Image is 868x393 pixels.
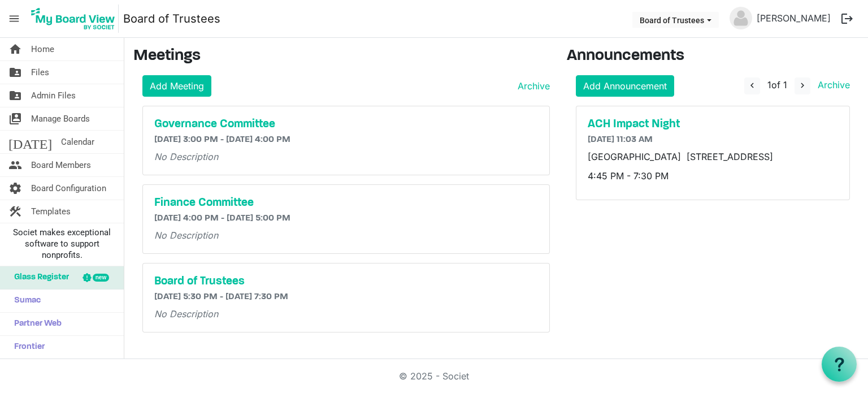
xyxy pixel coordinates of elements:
[767,79,787,90] span: of 1
[588,135,653,144] span: [DATE] 11:03 AM
[28,5,119,33] img: My Board View Logo
[154,196,538,210] a: Finance Committee
[31,177,106,200] span: Board Configuration
[31,84,76,107] span: Admin Files
[31,61,49,84] span: Files
[752,7,835,29] a: [PERSON_NAME]
[31,154,91,176] span: Board Members
[767,79,771,90] span: 1
[123,7,220,30] a: Board of Trustees
[8,177,22,200] span: settings
[8,313,62,335] span: Partner Web
[588,150,839,163] p: [GEOGRAPHIC_DATA] [STREET_ADDRESS]
[747,80,757,90] span: navigate_before
[61,131,94,153] span: Calendar
[576,75,674,97] a: Add Announcement
[513,79,550,93] a: Archive
[567,47,860,66] h3: Announcements
[3,8,25,29] span: menu
[813,79,850,90] a: Archive
[8,336,45,359] span: Frontier
[8,107,22,130] span: switch_account
[795,77,810,94] button: navigate_next
[93,274,109,282] div: new
[142,75,211,97] a: Add Meeting
[5,227,119,261] span: Societ makes exceptional software to support nonprofits.
[154,307,538,321] p: No Description
[154,118,538,131] a: Governance Committee
[8,200,22,223] span: construction
[8,84,22,107] span: folder_shared
[28,5,123,33] a: My Board View Logo
[154,275,538,288] a: Board of Trustees
[154,135,538,145] h6: [DATE] 3:00 PM - [DATE] 4:00 PM
[8,131,52,153] span: [DATE]
[730,7,752,29] img: no-profile-picture.svg
[8,290,41,312] span: Sumac
[31,38,54,61] span: Home
[835,7,859,31] button: logout
[8,266,69,289] span: Glass Register
[8,154,22,176] span: people
[588,169,839,183] p: 4:45 PM - 7:30 PM
[154,228,538,242] p: No Description
[31,107,90,130] span: Manage Boards
[31,200,71,223] span: Templates
[8,61,22,84] span: folder_shared
[154,213,538,224] h6: [DATE] 4:00 PM - [DATE] 5:00 PM
[8,38,22,61] span: home
[632,12,719,28] button: Board of Trustees dropdownbutton
[154,150,538,163] p: No Description
[399,370,469,382] a: © 2025 - Societ
[154,292,538,303] h6: [DATE] 5:30 PM - [DATE] 7:30 PM
[797,80,808,90] span: navigate_next
[744,77,760,94] button: navigate_before
[133,47,550,66] h3: Meetings
[588,118,839,131] a: ACH Impact Night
